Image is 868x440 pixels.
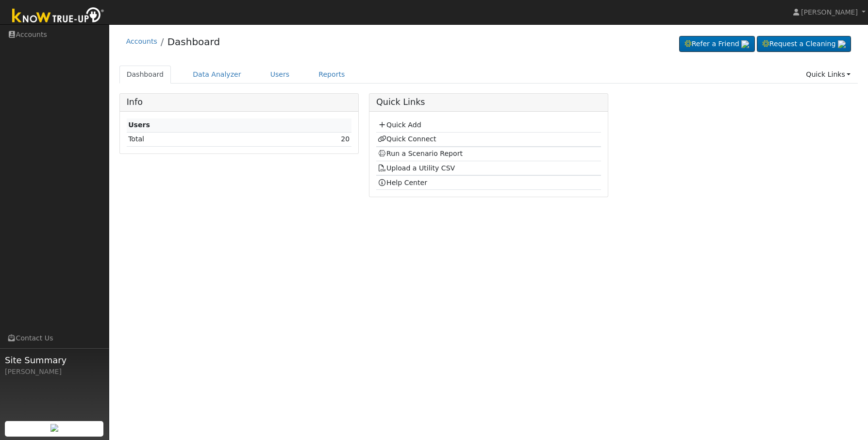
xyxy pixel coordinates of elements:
a: Request a Cleaning [757,36,851,52]
a: Quick Links [799,66,858,84]
img: retrieve [838,40,846,48]
a: Users [263,66,297,84]
span: Site Summary [5,354,104,367]
a: Accounts [126,37,157,45]
a: Reports [311,66,352,84]
span: [PERSON_NAME] [801,8,858,16]
img: retrieve [50,424,58,432]
img: Know True-Up [7,5,109,27]
a: Refer a Friend [679,36,755,52]
a: Dashboard [119,66,171,84]
div: [PERSON_NAME] [5,367,104,377]
a: Data Analyzer [185,66,249,84]
a: Dashboard [167,36,220,48]
img: retrieve [741,40,749,48]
